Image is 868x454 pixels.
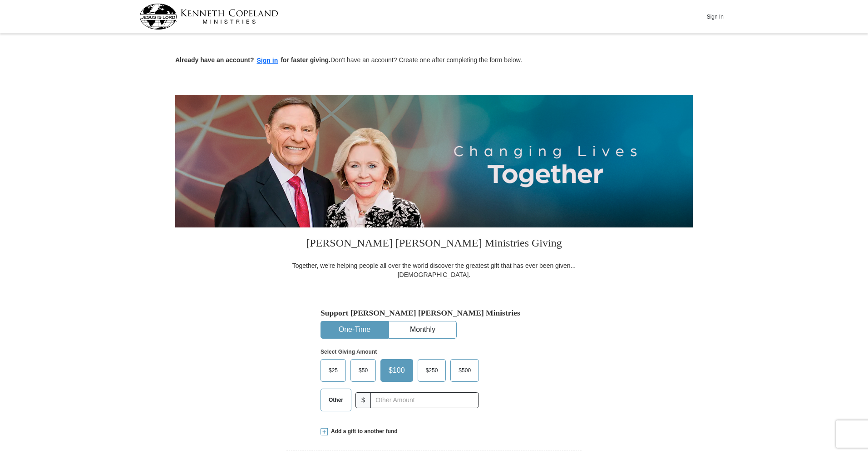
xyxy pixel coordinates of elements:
[701,10,729,24] button: Sign In
[384,364,409,377] span: $100
[324,364,342,377] span: $25
[286,261,582,279] div: Together, we're helping people all over the world discover the greatest gift that has ever been g...
[175,56,330,64] strong: Already have an account? for faster giving.
[354,364,372,377] span: $50
[175,55,693,66] p: Don't have an account? Create one after completing the form below.
[324,393,348,407] span: Other
[389,321,456,338] button: Monthly
[321,321,388,338] button: One-Time
[328,428,398,435] span: Add a gift to another fund
[254,55,281,66] button: Sign in
[454,364,475,377] span: $500
[421,364,443,377] span: $250
[321,349,377,355] strong: Select Giving Amount
[355,392,371,408] span: $
[286,227,582,261] h3: [PERSON_NAME] [PERSON_NAME] Ministries Giving
[139,4,278,30] img: kcm-header-logo.svg
[321,308,547,318] h5: Support [PERSON_NAME] [PERSON_NAME] Ministries
[370,392,479,408] input: Other Amount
